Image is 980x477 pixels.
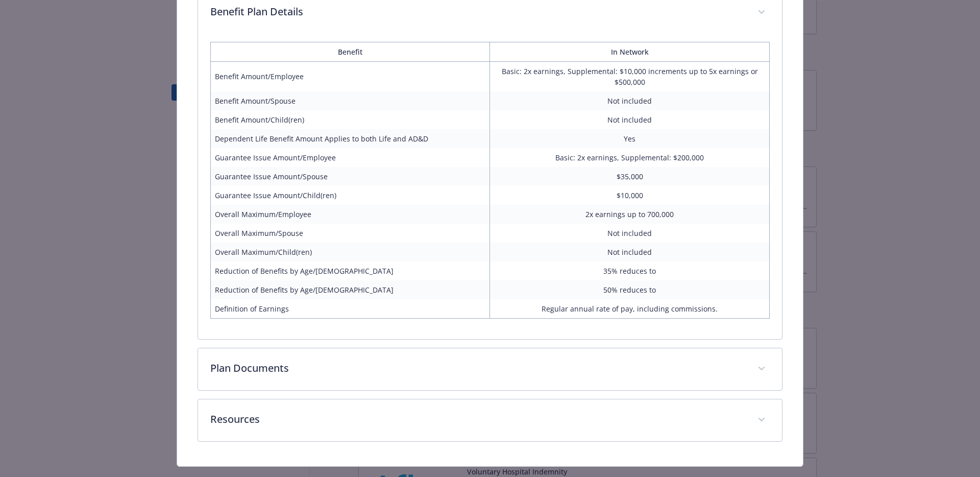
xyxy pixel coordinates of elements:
[490,61,770,91] td: Basic: 2x earnings, Supplemental: $10,000 increments up to 5x earnings or $500,000
[210,148,490,167] td: Guarantee Issue Amount/Employee
[198,348,782,390] div: Plan Documents
[210,4,746,19] p: Benefit Plan Details
[210,186,490,205] td: Guarantee Issue Amount/Child(ren)
[490,280,770,299] td: 50% reduces to
[490,42,770,61] th: In Network
[198,34,782,339] div: Benefit Plan Details
[210,205,490,224] td: Overall Maximum/Employee
[490,205,770,224] td: 2x earnings up to 700,000
[210,42,490,61] th: Benefit
[490,129,770,148] td: Yes
[210,91,490,110] td: Benefit Amount/Spouse
[210,129,490,148] td: Dependent Life Benefit Amount Applies to both Life and AD&D
[490,243,770,261] td: Not included
[210,61,490,91] td: Benefit Amount/Employee
[210,412,746,427] p: Resources
[490,299,770,319] td: Regular annual rate of pay, including commissions.
[490,91,770,110] td: Not included
[210,167,490,186] td: Guarantee Issue Amount/Spouse
[490,224,770,243] td: Not included
[210,361,746,376] p: Plan Documents
[490,167,770,186] td: $35,000
[210,224,490,243] td: Overall Maximum/Spouse
[210,299,490,319] td: Definition of Earnings
[210,280,490,299] td: Reduction of Benefits by Age/[DEMOGRAPHIC_DATA]
[490,110,770,129] td: Not included
[490,148,770,167] td: Basic: 2x earnings, Supplemental: $200,000
[490,261,770,280] td: 35% reduces to
[210,243,490,261] td: Overall Maximum/Child(ren)
[210,261,490,280] td: Reduction of Benefits by Age/[DEMOGRAPHIC_DATA]
[490,186,770,205] td: $10,000
[198,399,782,441] div: Resources
[210,110,490,129] td: Benefit Amount/Child(ren)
